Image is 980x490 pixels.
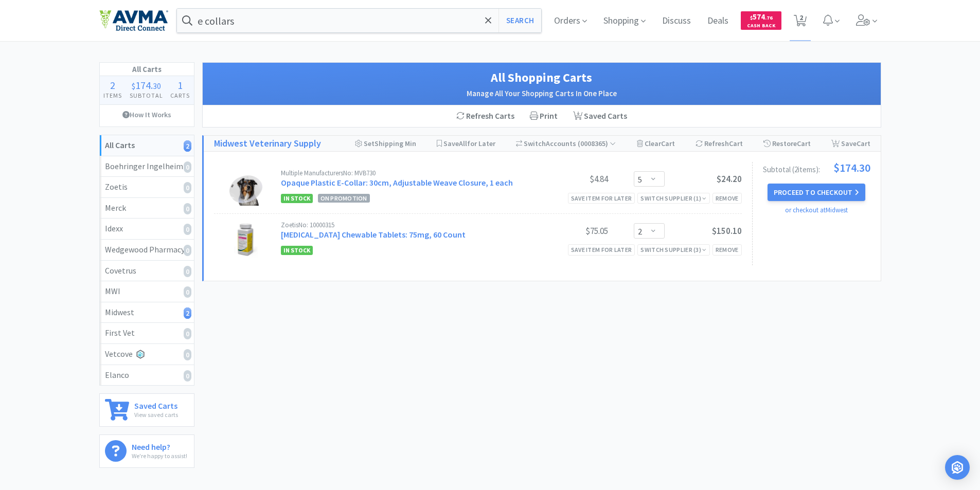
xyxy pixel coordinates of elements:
span: . 76 [765,14,773,21]
strong: All Carts [105,140,135,150]
input: Search by item, sku, manufacturer, ingredient, size... [177,9,542,32]
div: First Vet [105,326,189,340]
div: Wedgewood Pharmacy [105,243,189,257]
div: Switch Supplier ( 1 ) [640,193,706,203]
a: First Vet0 [100,323,194,344]
span: $150.10 [712,225,742,237]
h4: Subtotal [126,90,167,100]
a: How It Works [100,105,194,124]
button: Search [498,9,541,32]
i: 0 [184,161,191,173]
span: On Promotion [318,194,370,203]
a: All Carts2 [100,135,194,156]
h2: Manage All Your Shopping Carts In One Place [213,87,870,100]
span: 174 [135,79,151,92]
div: Multiple Manufacturers No: MVB730 [281,170,531,176]
a: Opaque Plastic E-Collar: 30cm, Adjustable Weave Closure, 1 each [281,177,513,188]
span: 1 [177,79,183,92]
h6: Saved Carts [134,399,178,410]
span: In Stock [281,194,313,203]
span: 574 [750,12,773,22]
i: 0 [184,182,191,193]
div: Save item for later [568,193,635,204]
i: 0 [184,224,191,235]
span: Switch [524,139,546,148]
p: View saved carts [134,410,178,420]
i: 0 [184,349,191,360]
i: 2 [184,307,191,319]
p: We're happy to assist! [132,451,187,461]
h1: All Carts [100,63,194,76]
span: 30 [153,81,161,91]
a: Elanco0 [100,365,194,386]
a: Idexx0 [100,219,194,240]
a: Covetrus0 [100,261,194,282]
h1: All Shopping Carts [213,68,870,87]
a: Discuss [658,16,695,26]
a: $574.76Cash Back [741,7,781,34]
a: [MEDICAL_DATA] Chewable Tablets: 75mg, 60 Count [281,229,466,240]
div: Zoetis [105,180,189,194]
a: Zoetis0 [100,177,194,198]
span: Cash Back [747,23,775,30]
div: MWI [105,285,189,298]
span: Save for Later [443,139,495,148]
img: e4e33dab9f054f5782a47901c742baa9_102.png [99,10,168,31]
div: Refresh Carts [449,105,522,127]
a: MWI0 [100,281,194,302]
div: Remove [712,244,742,255]
a: Deals [703,16,733,26]
div: Shipping Min [355,136,416,151]
a: Vetcove0 [100,344,194,365]
a: Midwest2 [100,302,194,323]
div: Subtotal ( 2 item s ): [763,162,870,173]
div: Open Intercom Messenger [945,455,970,480]
div: Elanco [105,369,189,382]
div: Save item for later [568,244,635,255]
span: ( 0008365 ) [576,139,616,148]
span: $ [750,14,753,21]
span: $24.20 [717,173,742,185]
a: Boehringer Ingelheim0 [100,156,194,177]
a: or checkout at Midwest [785,206,848,214]
span: In Stock [281,246,313,255]
span: 2 [110,79,115,92]
div: . [126,80,167,90]
div: $75.05 [531,225,608,237]
h4: Items [100,90,126,100]
div: Remove [712,193,742,204]
div: Refresh [696,136,743,151]
div: Boehringer Ingelheim [105,160,189,173]
div: Clear [637,136,675,151]
span: Cart [661,139,675,148]
i: 2 [184,140,191,152]
img: dea7725a50bd4bf1a73162ebb9e1a1e5_120574.jpeg [228,222,264,258]
span: Set [364,139,375,148]
a: Saved Carts [565,105,635,127]
i: 0 [184,266,191,277]
a: Saved CartsView saved carts [99,393,194,427]
div: $4.84 [531,173,608,185]
h6: Need help? [132,440,187,451]
a: Wedgewood Pharmacy0 [100,240,194,261]
span: Cart [797,139,811,148]
i: 0 [184,286,191,298]
div: Vetcove [105,348,189,361]
i: 0 [184,370,191,382]
i: 0 [184,328,191,339]
img: e13f697a023a4156a50d40d0a71eb718_207708.jpeg [228,170,264,206]
div: Switch Supplier ( 3 ) [640,245,706,255]
span: $174.30 [833,162,870,173]
div: Accounts [516,136,616,151]
div: Idexx [105,222,189,235]
span: $ [132,81,135,91]
div: Print [522,105,565,127]
div: Save [831,136,870,151]
span: Cart [857,139,870,148]
i: 0 [184,203,191,214]
a: Midwest Veterinary Supply [214,136,321,151]
a: 2 [790,17,811,27]
button: Proceed to Checkout [768,184,865,201]
div: Restore [763,136,811,151]
h4: Carts [167,90,194,100]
